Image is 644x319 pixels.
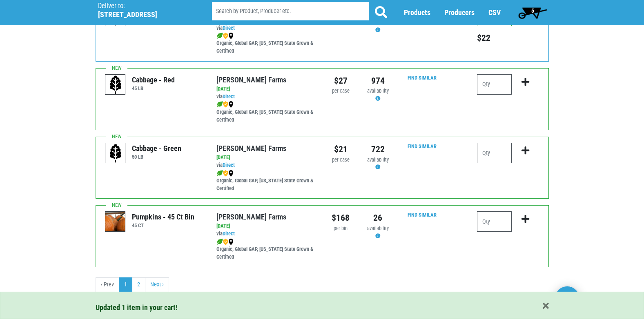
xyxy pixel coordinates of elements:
a: [PERSON_NAME] Farms [216,75,286,84]
a: [PERSON_NAME] Farms [216,213,286,221]
img: leaf-e5c59151409436ccce96b2ca1b28e03c.png [216,33,223,39]
a: [PERSON_NAME] Farms [216,144,286,153]
h6: 50 LB [132,154,181,160]
div: $168 [328,211,353,224]
a: 1 [119,277,132,292]
span: availability [367,157,389,163]
img: map_marker-0e94453035b3232a4d21701695807de9.png [228,101,234,108]
img: safety-e55c860ca8c00a9c171001a62a92dabd.png [223,33,228,39]
div: 974 [365,74,390,87]
div: Organic, Global GAP, [US_STATE] State Grown & Certified [216,238,316,261]
input: Qty [477,74,512,95]
div: 26 [365,211,390,224]
div: [DATE] [216,85,316,93]
a: Direct [223,230,235,237]
a: Direct [223,25,235,31]
h5: [STREET_ADDRESS] [98,10,191,19]
nav: pager [96,277,549,292]
div: Organic, Global GAP, [US_STATE] State Grown & Certified [216,32,316,55]
div: $27 [328,74,353,87]
a: 5 [515,4,551,21]
h6: 45 LB [132,85,175,91]
a: 2 [132,277,145,292]
input: Search by Product, Producer etc. [212,2,369,21]
div: Updated 1 item in your cart! [96,302,549,313]
img: leaf-e5c59151409436ccce96b2ca1b28e03c.png [216,101,223,108]
div: [DATE] [216,154,316,162]
img: map_marker-0e94453035b3232a4d21701695807de9.png [228,239,234,245]
div: Availability may be subject to change. [365,19,390,34]
input: Qty [477,211,512,232]
a: CSV [488,9,501,17]
img: safety-e55c860ca8c00a9c171001a62a92dabd.png [223,170,228,177]
span: availability [367,88,389,94]
span: 5 [531,7,534,14]
h6: 45 CT [132,222,194,228]
div: Cabbage - Green [132,143,181,154]
img: placeholder-variety-43d6402dacf2d531de610a020419775a.svg [105,143,126,164]
h5: Total price [477,33,512,43]
div: Organic, Global GAP, [US_STATE] State Grown & Certified [216,169,316,193]
a: Find Similar [408,212,437,218]
a: Direct [223,93,235,100]
a: Find Similar [408,75,437,81]
div: $21 [328,143,353,156]
div: per case [328,156,353,164]
a: Direct [223,162,235,168]
div: Organic, Global GAP, [US_STATE] State Grown & Certified [216,101,316,124]
p: Deliver to: [98,2,191,10]
div: via [216,93,316,101]
div: per case [328,87,353,95]
img: leaf-e5c59151409436ccce96b2ca1b28e03c.png [216,170,223,177]
div: via [216,24,316,32]
img: map_marker-0e94453035b3232a4d21701695807de9.png [228,170,234,177]
img: thumbnail-1bebd04f8b15c5af5e45833110fd7731.png [105,212,126,232]
div: via [216,230,316,238]
div: [DATE] [216,222,316,230]
a: Find Similar [408,143,437,149]
img: map_marker-0e94453035b3232a4d21701695807de9.png [228,33,234,39]
div: via [216,162,316,169]
a: Pumpkins - 45 ct Bin [105,218,126,225]
div: Pumpkins - 45 ct Bin [132,211,194,222]
input: Qty [477,143,512,163]
img: safety-e55c860ca8c00a9c171001a62a92dabd.png [223,239,228,245]
img: leaf-e5c59151409436ccce96b2ca1b28e03c.png [216,239,223,245]
span: availability [367,225,389,231]
img: safety-e55c860ca8c00a9c171001a62a92dabd.png [223,101,228,108]
div: Cabbage - Red [132,74,175,85]
a: Products [404,9,430,17]
div: 722 [365,143,390,156]
div: per bin [328,225,353,233]
a: Producers [444,9,475,17]
a: next [145,277,169,292]
img: placeholder-variety-43d6402dacf2d531de610a020419775a.svg [105,75,126,95]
